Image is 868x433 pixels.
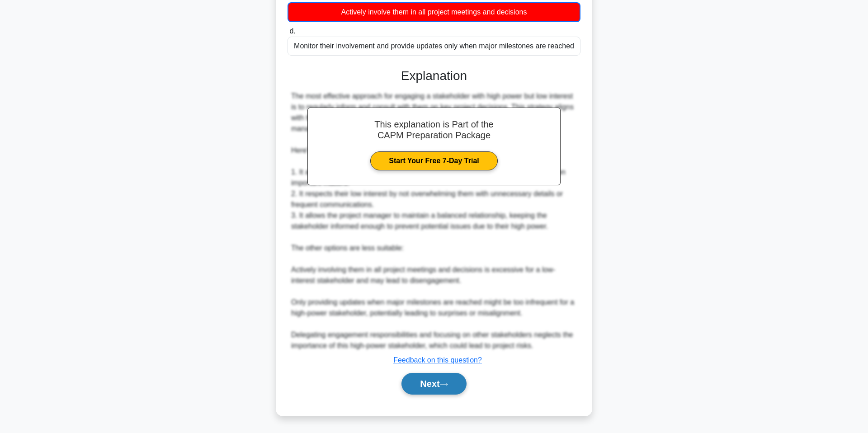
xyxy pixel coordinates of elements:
[393,356,482,364] a: Feedback on this question?
[289,27,295,35] span: d.
[370,151,497,170] a: Start Your Free 7-Day Trial
[291,91,577,351] div: The most effective approach for engaging a stakeholder with high power but low interest is to reg...
[293,68,575,84] h3: Explanation
[288,2,580,22] div: Actively involve them in all project meetings and decisions
[288,37,580,56] div: Monitor their involvement and provide updates only when major milestones are reached
[401,373,466,395] button: Next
